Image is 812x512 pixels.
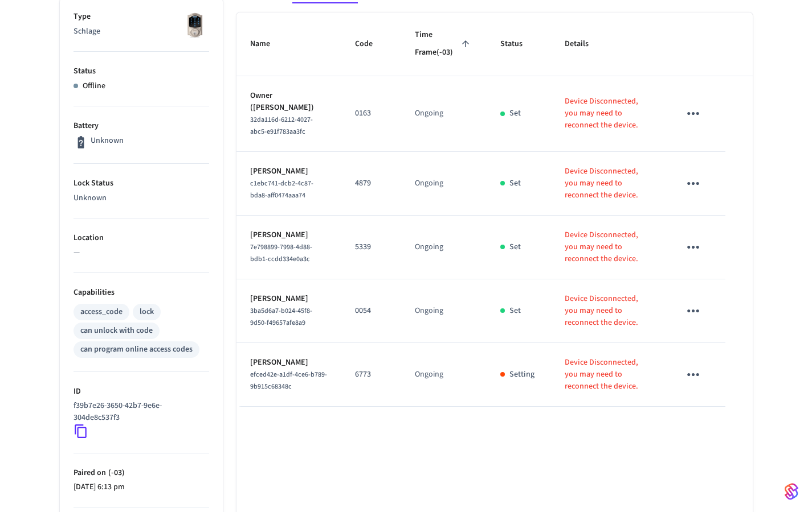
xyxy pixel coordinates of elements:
[250,179,313,200] span: c1ebc741-dcb2-4c87-bda8-aff0474aaa74
[91,135,124,147] p: Unknown
[355,177,387,189] p: 4879
[106,467,125,478] span: ( -03 )
[401,279,486,343] td: Ongoing
[355,35,387,53] span: Code
[509,369,534,381] p: Setting
[74,120,209,132] p: Battery
[74,287,209,299] p: Capabilities
[415,26,472,62] span: Time Frame(-03)
[401,152,486,216] td: Ongoing
[250,166,328,177] p: [PERSON_NAME]
[785,482,798,501] img: SeamLogoGradient.69752ec5.svg
[401,216,486,279] td: Ongoing
[74,192,209,204] p: Unknown
[250,35,285,53] span: Name
[250,242,312,264] span: 7e798899-7998-4d88-bdb1-ccdd334e0a3c
[565,96,652,131] p: Device Disconnected, you may need to reconnect the device.
[509,305,521,317] p: Set
[80,325,153,337] div: can unlock with code
[401,76,486,152] td: Ongoing
[140,306,154,318] div: lock
[565,229,652,265] p: Device Disconnected, you may need to reconnect the device.
[355,305,387,317] p: 0054
[250,357,328,369] p: [PERSON_NAME]
[80,344,193,356] div: can program online access codes
[250,306,312,328] span: 3ba5d6a7-b024-45f8-9d50-f49657afe8a9
[74,467,209,479] p: Paired on
[74,65,209,77] p: Status
[250,293,328,305] p: [PERSON_NAME]
[74,481,209,493] p: [DATE] 6:13 pm
[355,241,387,253] p: 5339
[74,177,209,189] p: Lock Status
[401,343,486,407] td: Ongoing
[74,232,209,244] p: Location
[181,11,209,39] img: Schlage Sense Smart Deadbolt with Camelot Trim, Front
[80,306,123,318] div: access_code
[250,90,328,114] p: Owner ([PERSON_NAME])
[83,80,105,92] p: Offline
[74,400,205,424] p: f39b7e26-3650-42b7-9e6e-304de8c537f3
[74,26,209,38] p: Schlage
[500,35,537,53] span: Status
[509,108,521,119] p: Set
[74,386,209,398] p: ID
[509,177,521,189] p: Set
[250,370,327,391] span: efced42e-a1df-4ce6-b789-9b915c68348c
[250,229,328,241] p: [PERSON_NAME]
[355,108,387,119] p: 0163
[565,293,652,329] p: Device Disconnected, you may need to reconnect the device.
[74,247,209,259] p: —
[250,115,313,137] span: 32da116d-6212-4027-abc5-e91f783aa3fc
[236,13,753,407] table: sticky table
[355,369,387,381] p: 6773
[565,166,652,201] p: Device Disconnected, you may need to reconnect the device.
[565,35,603,53] span: Details
[509,241,521,253] p: Set
[74,11,209,23] p: Type
[565,357,652,393] p: Device Disconnected, you may need to reconnect the device.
